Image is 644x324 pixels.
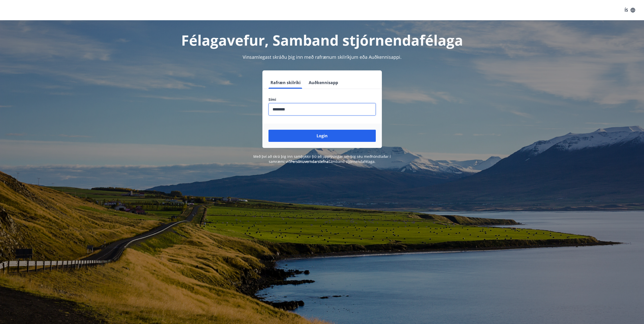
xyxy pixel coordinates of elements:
button: Login [268,130,376,142]
button: ÍS [622,6,638,15]
label: Sími [268,97,376,102]
button: Rafræn skilríki [268,77,303,89]
h1: Félagavefur, Samband stjórnendafélaga [146,30,498,50]
span: Með því að skrá þig inn samþykkir þú að upplýsingar um þig séu meðhöndlaðar í samræmi við Samband... [253,154,391,164]
span: Vinsamlegast skráðu þig inn með rafrænum skilríkjum eða Auðkennisappi. [243,54,402,60]
button: Auðkennisapp [307,77,340,89]
a: Persónuverndarstefna [290,159,328,164]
